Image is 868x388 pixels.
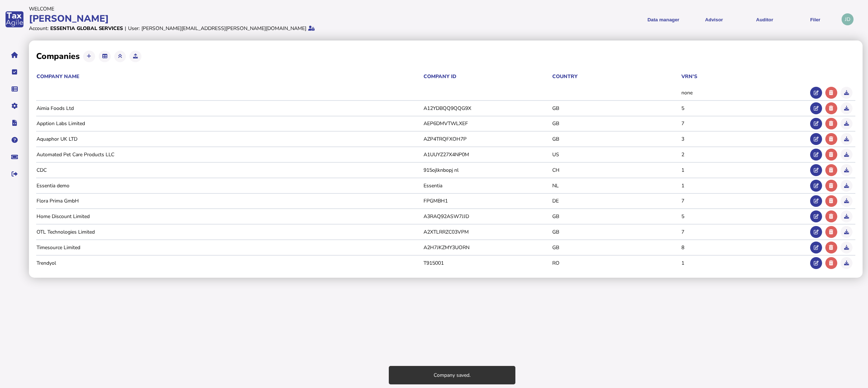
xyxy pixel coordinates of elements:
[29,12,432,25] div: [PERSON_NAME]
[36,73,423,85] th: Company Name
[129,51,141,63] button: Upload a single company
[641,10,686,28] button: Shows a dropdown of Data manager options
[552,244,681,251] td: GB
[36,50,855,64] h2: Companies
[423,135,552,143] td: AZP4TRQFXOH7P
[7,64,22,80] button: Tasks
[423,197,552,205] td: FPGMBH1
[423,105,552,112] td: A12YDBQQ9QQG9X
[308,26,315,31] i: Protected by 2-step verification
[36,197,423,205] td: Flora Prima GmbH
[7,98,22,114] button: Manage settings
[29,25,48,32] div: Account:
[128,25,140,32] div: User:
[435,10,838,28] menu: navigate products
[36,105,423,112] td: Aimia Foods Ltd
[681,105,810,112] td: 5
[681,89,810,97] td: none
[50,25,123,32] div: Essentia Global Services
[423,259,552,267] td: T915001
[691,10,737,28] button: Shows a dropdown of VAT Advisor options
[681,120,810,127] td: 7
[423,228,552,236] td: A2XTLRRZC03VPM
[423,213,552,220] td: A3RAQ92ASW7JJD
[552,73,681,85] th: Country
[114,51,126,63] button: Upload companies from Excel
[681,166,810,174] td: 1
[552,228,681,236] td: GB
[552,120,681,127] td: GB
[681,135,810,143] td: 3
[681,213,810,220] td: 5
[7,115,22,131] button: Developer hub links
[141,25,306,32] div: [PERSON_NAME][EMAIL_ADDRESS][PERSON_NAME][DOMAIN_NAME]
[552,166,681,174] td: CH
[681,228,810,236] td: 7
[742,10,787,28] button: Auditor
[681,197,810,205] td: 7
[792,10,838,28] button: Filer
[681,244,810,251] td: 8
[681,151,810,158] td: 2
[36,244,423,251] td: Timesource Limited
[29,5,432,12] div: Welcome
[552,197,681,205] td: DE
[423,120,552,127] td: AEP6DMVTWLXEF
[125,25,126,32] div: |
[552,182,681,189] td: NL
[36,151,423,158] td: Automated Pet Care Products LLC
[36,259,423,267] td: Trendyol
[7,132,22,148] button: Help pages
[36,213,423,220] td: Home Discount Limited
[552,135,681,143] td: GB
[36,228,423,236] td: OTL Technologies Limited
[36,120,423,127] td: Apption Labs Limited
[423,182,552,189] td: Essentia
[99,51,111,63] button: Export companies to Excel
[552,213,681,220] td: GB
[552,105,681,112] td: GB
[36,135,423,143] td: Aquaphor UK LTD
[423,151,552,158] td: A1UUYZ27X4NP0M
[36,182,423,189] td: Essentia demo
[7,149,22,165] button: Raise a support ticket
[83,51,95,63] button: Add a new company
[423,244,552,251] td: A2H7JKZMY3UORN
[552,151,681,158] td: US
[842,13,854,25] div: Profile settings
[7,81,22,97] button: Data manager
[552,259,681,267] td: RO
[36,166,423,174] td: CDC
[389,366,515,384] div: Company saved.
[7,47,22,63] button: Home
[681,259,810,267] td: 1
[423,166,552,174] td: 915ojlknbopj nl
[681,73,810,85] th: VRN's
[423,73,552,85] th: Company ID
[7,166,22,182] button: Sign out
[681,182,810,189] td: 1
